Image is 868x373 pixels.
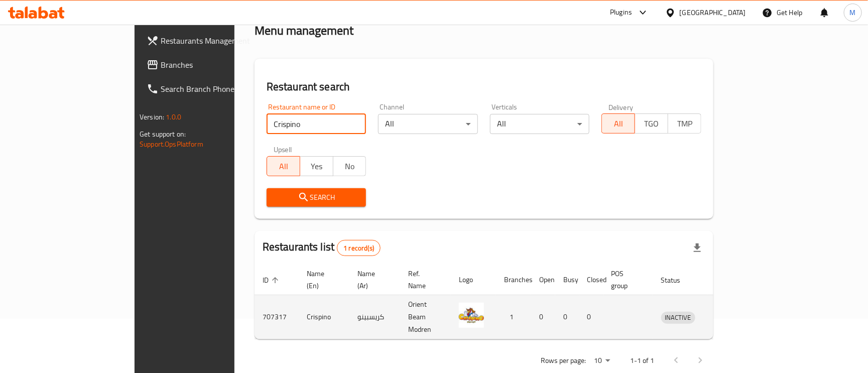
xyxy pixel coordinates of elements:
[274,146,292,153] label: Upsell
[263,239,381,256] h2: Restaurants list
[337,240,381,256] div: Total records count
[378,114,478,134] div: All
[349,295,400,339] td: كريسبينو
[451,265,496,295] th: Logo
[579,295,603,339] td: 0
[400,295,451,339] td: Orient Beam Modren
[161,35,272,47] span: Restaurants Management
[255,265,742,339] table: enhanced table
[337,159,362,174] span: No
[541,354,586,367] p: Rows per page:
[333,156,366,176] button: No
[490,114,590,134] div: All
[611,268,641,292] span: POS group
[307,268,337,292] span: Name (En)
[139,53,280,77] a: Branches
[267,188,366,207] button: Search
[668,113,701,134] button: TMP
[630,354,654,367] p: 1-1 of 1
[304,159,329,174] span: Yes
[555,265,579,295] th: Busy
[707,265,742,295] th: Action
[555,295,579,339] td: 0
[531,295,555,339] td: 0
[267,79,701,94] h2: Restaurant search
[680,7,746,18] div: [GEOGRAPHIC_DATA]
[635,113,668,134] button: TGO
[161,59,272,71] span: Branches
[139,29,280,53] a: Restaurants Management
[606,116,631,131] span: All
[459,303,484,328] img: Crispino
[161,83,272,95] span: Search Branch Phone
[139,77,280,101] a: Search Branch Phone
[590,353,614,368] div: Rows per page:
[299,295,349,339] td: Crispino
[275,191,358,204] span: Search
[357,268,388,292] span: Name (Ar)
[255,23,353,39] h2: Menu management
[639,116,664,131] span: TGO
[408,268,439,292] span: Ref. Name
[166,110,181,123] span: 1.0.0
[608,103,634,110] label: Delivery
[601,113,635,134] button: All
[140,110,164,123] span: Version:
[263,274,282,286] span: ID
[496,295,531,339] td: 1
[140,128,186,141] span: Get support on:
[661,312,695,323] span: INACTIVE
[267,114,366,134] input: Search for restaurant name or ID..
[531,265,555,295] th: Open
[579,265,603,295] th: Closed
[337,243,380,253] span: 1 record(s)
[300,156,333,176] button: Yes
[267,156,300,176] button: All
[496,265,531,295] th: Branches
[140,138,203,151] a: Support.OpsPlatform
[850,7,856,18] span: M
[661,274,694,286] span: Status
[271,159,296,174] span: All
[672,116,697,131] span: TMP
[610,7,632,19] div: Plugins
